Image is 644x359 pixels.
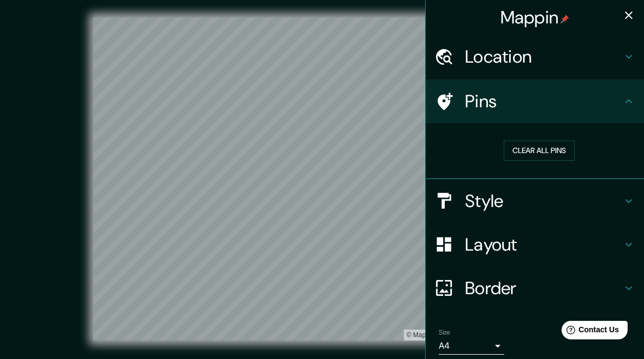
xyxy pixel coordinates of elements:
iframe: Help widget launcher [547,317,632,347]
div: A4 [439,337,504,355]
h4: Style [465,190,622,212]
div: Style [426,179,644,223]
div: Pins [426,80,644,123]
h4: Location [465,46,622,68]
label: Size [439,327,450,337]
a: Mapbox [407,331,437,339]
img: pin-icon.png [560,15,569,23]
div: Layout [426,223,644,266]
div: Location [426,35,644,78]
h4: Pins [465,90,622,112]
h4: Layout [465,234,622,255]
button: Clear all pins [504,141,575,161]
div: Border [426,266,644,310]
h4: Mappin [500,7,570,28]
h4: Border [465,277,622,299]
canvas: Map [93,17,551,340]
